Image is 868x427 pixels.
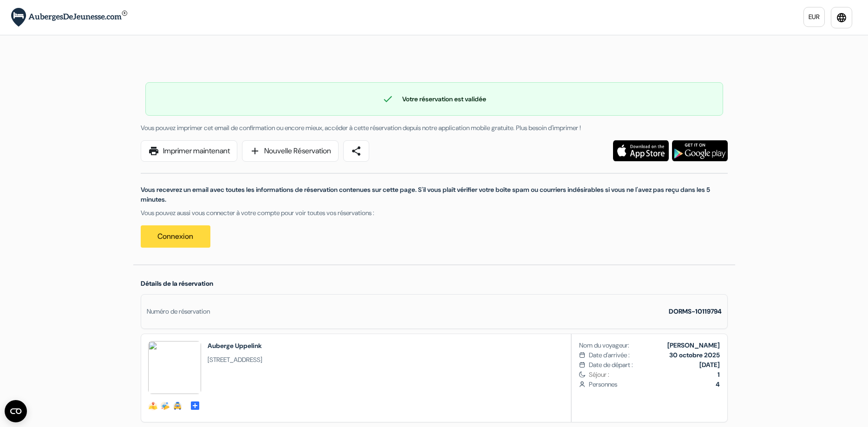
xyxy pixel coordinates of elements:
[148,341,201,394] img: VTMOMFZjAzNSZwNt
[669,307,722,315] strong: DORMS-10119794
[11,8,127,27] img: AubergesDeJeunesse.com
[669,351,720,359] b: 30 octobre 2025
[672,140,728,161] img: Téléchargez l'application gratuite
[141,225,210,248] a: Connexion
[589,360,633,370] span: Date de départ :
[613,140,669,161] img: Téléchargez l'application gratuite
[589,350,630,360] span: Date d'arrivée :
[382,93,393,105] span: check
[141,185,728,204] p: Vous recevrez un email avec toutes les informations de réservation contenues sur cette page. S'il...
[803,7,825,27] a: EUR
[716,380,720,388] b: 4
[141,140,237,162] a: printImprimer maintenant
[836,12,847,23] i: language
[5,400,27,422] button: Ouvrir le widget CMP
[141,124,581,132] span: Vous pouvez imprimer cet email de confirmation ou encore mieux, accéder à cette réservation depui...
[147,307,210,316] div: Numéro de réservation
[589,370,719,380] span: Séjour :
[831,7,852,28] a: language
[351,145,362,157] span: share
[141,279,213,288] span: Détails de la réservation
[718,370,720,379] b: 1
[579,341,629,350] span: Nom du voyageur:
[189,400,201,409] a: add_box
[146,93,723,105] div: Votre réservation est validée
[249,145,261,157] span: add
[148,145,159,157] span: print
[208,355,262,365] span: [STREET_ADDRESS]
[667,341,720,349] b: [PERSON_NAME]
[141,208,728,218] p: Vous pouvez aussi vous connecter à votre compte pour voir toutes vos réservations :
[343,140,369,162] a: share
[242,140,339,162] a: addNouvelle Réservation
[699,361,720,369] b: [DATE]
[208,341,262,350] h2: Auberge Uppelink
[589,380,719,389] span: Personnes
